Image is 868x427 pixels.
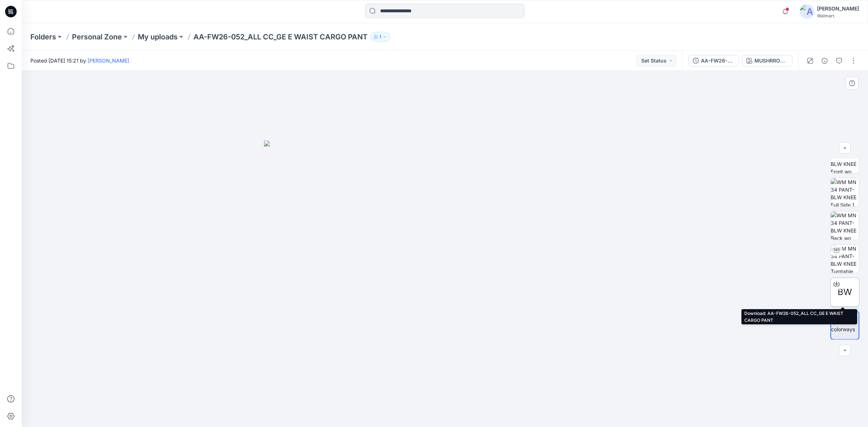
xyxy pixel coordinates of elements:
a: Folders [30,32,56,42]
img: All colorways [831,318,859,333]
button: Details [819,55,830,67]
button: MUSHRROM CAP [742,55,792,67]
p: AA-FW26-052_ALL CC_GE E WAIST CARGO PANT [193,32,367,42]
div: Walmart [817,13,859,18]
a: [PERSON_NAME] [88,57,129,64]
span: BW [838,286,852,299]
p: 1 [379,33,381,41]
button: AA-FW26-052_ALL CC_GE E WAIST CARGO PANT [688,55,739,67]
img: WM MN 34 PANT-BLW KNEE Back wo Avatar [831,212,859,240]
img: WM MN 34 PANT-BLW KNEE Front wo Avatar [831,145,859,173]
span: Posted [DATE] 15:21 by [30,57,129,64]
img: WM MN 34 PANT-BLW KNEE Full Side 1 wo Avatar [831,178,859,206]
a: Personal Zone [72,32,122,42]
div: [PERSON_NAME] [817,4,859,13]
div: AA-FW26-052_ALL CC_GE E WAIST CARGO PANT [701,57,734,65]
img: avatar [800,4,814,19]
button: 1 [370,32,390,42]
img: WM MN 34 PANT-BLW KNEE Turntable with Avatar [831,245,859,273]
a: My uploads [138,32,178,42]
div: MUSHRROM CAP [754,57,788,65]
